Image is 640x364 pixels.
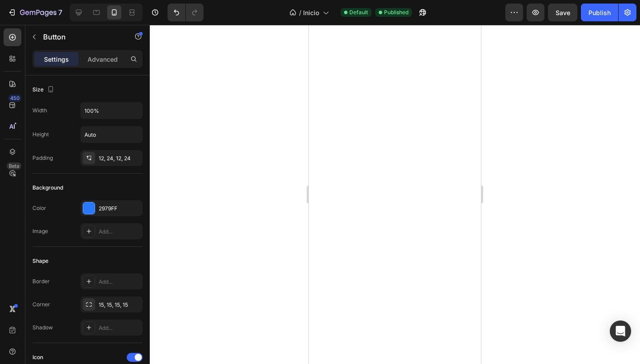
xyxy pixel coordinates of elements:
[32,257,48,265] div: Shape
[556,9,570,16] span: Save
[610,320,631,342] div: Open Intercom Messenger
[99,301,140,309] div: 15, 15, 15, 15
[32,277,50,285] div: Border
[99,228,140,236] div: Add...
[581,4,618,21] button: Publish
[309,25,481,364] iframe: Design area
[32,154,53,162] div: Padding
[99,205,140,213] div: 2979FF
[43,32,119,42] p: Button
[32,301,50,309] div: Corner
[303,8,319,17] span: Inicio
[44,55,69,64] p: Settings
[588,8,611,17] div: Publish
[32,107,47,115] div: Width
[32,204,46,212] div: Color
[8,95,21,102] div: 450
[99,324,140,332] div: Add...
[32,131,49,138] div: Height
[88,55,118,64] p: Advanced
[99,154,140,162] div: 12, 24, 12, 24
[32,353,43,361] div: Icon
[299,8,301,17] span: /
[32,227,48,235] div: Image
[81,103,142,119] input: Auto
[32,84,56,96] div: Size
[99,278,140,286] div: Add...
[58,7,62,18] p: 7
[384,8,408,16] span: Published
[4,4,66,21] button: 7
[548,4,577,21] button: Save
[81,127,142,142] input: Auto
[32,324,53,332] div: Shadow
[349,8,368,16] span: Default
[32,184,63,192] div: Background
[168,4,204,21] div: Undo/Redo
[7,162,21,170] div: Beta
